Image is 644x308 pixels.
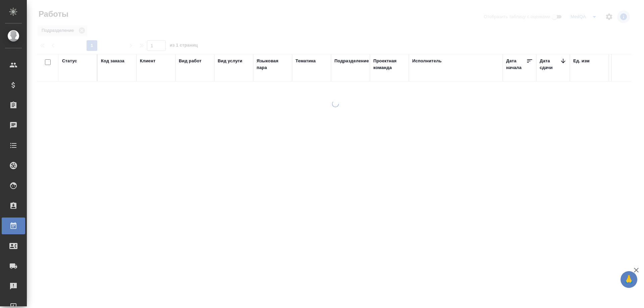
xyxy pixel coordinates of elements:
div: Исполнитель [412,58,442,64]
div: Языковая пара [257,58,289,71]
div: Подразделение [334,58,369,64]
div: Тематика [296,58,316,64]
div: Дата начала [506,58,526,71]
div: Клиент [140,58,155,64]
div: Вид работ [179,58,202,64]
div: Дата сдачи [540,58,560,71]
div: Проектная команда [373,58,406,71]
div: Ед. изм [573,58,590,64]
div: Вид услуги [218,58,243,64]
span: 🙏 [623,272,635,287]
div: Статус [62,58,77,64]
button: 🙏 [621,271,637,288]
div: Код заказа [101,58,124,64]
